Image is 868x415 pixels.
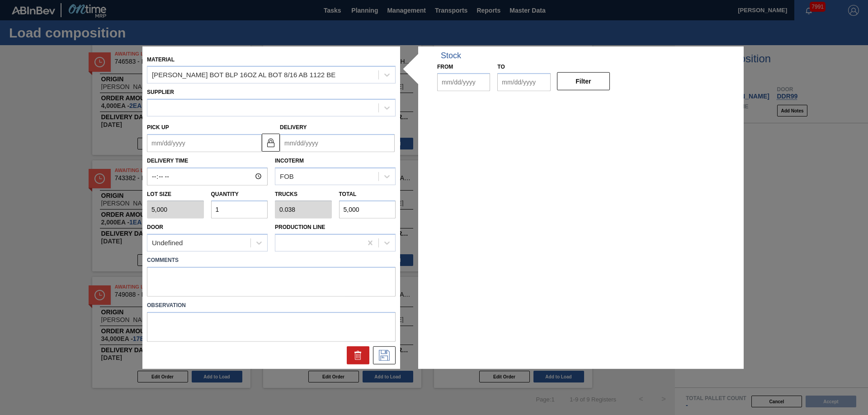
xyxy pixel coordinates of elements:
[147,89,174,95] label: Supplier
[147,124,169,131] label: Pick up
[557,72,610,90] button: Filter
[347,346,369,364] div: Delete Suggestion
[437,63,453,70] label: From
[280,124,307,131] label: Delivery
[211,191,239,197] label: Quantity
[147,56,175,62] label: Material
[147,188,204,201] label: Lot size
[152,239,183,247] div: Undefined
[262,134,280,152] button: locked
[275,158,304,164] label: Incoterm
[280,134,395,152] input: mm/dd/yyyy
[265,137,276,148] img: locked
[339,191,357,197] label: Total
[373,346,396,364] div: Save Suggestion
[497,63,505,70] label: to
[275,224,325,230] label: Production Line
[147,134,262,152] input: mm/dd/yyyy
[437,73,490,91] input: mm/dd/yyyy
[147,154,268,168] label: Delivery Time
[147,254,396,267] label: Comments
[441,51,461,60] div: Stock
[147,224,163,230] label: Door
[152,71,335,79] div: [PERSON_NAME] BOT BLP 16OZ AL BOT 8/16 AB 1122 BE
[147,299,396,312] label: Observation
[275,191,297,197] label: Trucks
[280,173,294,180] div: FOB
[497,73,550,91] input: mm/dd/yyyy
